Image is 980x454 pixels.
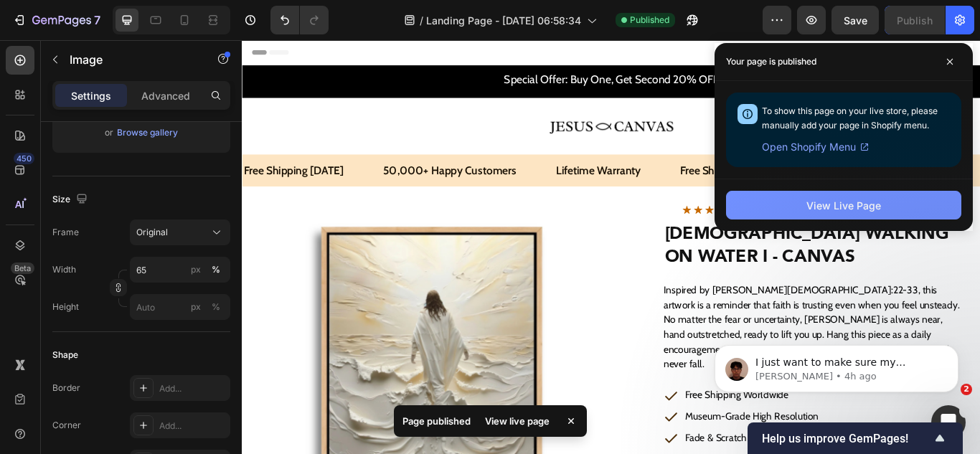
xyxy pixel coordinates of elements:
[762,432,931,445] span: Help us improve GemPages!
[164,141,320,164] p: 50,000+ Happy Customers
[693,315,980,415] iframe: Intercom notifications message
[476,411,558,431] div: View live page
[961,384,972,395] span: 2
[94,11,100,29] p: 7
[136,226,168,239] span: Original
[52,263,76,276] label: Width
[70,51,192,68] p: Image
[357,90,504,110] img: gempages_556912722038490305-75a218bb-660b-4d8b-a31a-f70e92253841.png
[52,382,80,394] div: Border
[159,420,227,432] div: Add...
[844,14,867,27] span: Save
[584,186,839,209] p: Rated 5.0/5.0 | 508 Reviews
[141,88,190,103] p: Advanced
[105,124,113,141] span: or
[52,190,90,209] div: Size
[726,191,961,219] button: View Live Page
[831,6,879,34] button: Save
[62,42,244,167] span: I just want to make sure my message went through. May I ask if everything is okay on your end? Pl...
[11,263,34,274] div: Beta
[187,298,204,316] button: %
[117,126,178,139] div: Browse gallery
[52,349,78,361] div: Shape
[513,192,578,204] img: gempages_556912722038490305-3dd1f60b-966d-49ec-8ddf-6f23068c94a6.svg
[212,301,220,313] div: %
[2,141,118,164] p: Free Shipping [DATE]
[762,105,938,131] span: To show this page on your live store, please manually add your page in Shopify menu.
[52,301,79,313] label: Height
[270,6,329,34] div: Undo/Redo
[52,226,79,239] label: Frame
[52,419,81,432] div: Corner
[71,88,111,103] p: Settings
[806,198,881,213] div: View Live Page
[62,55,248,68] p: Message from Kyle, sent 4h ago
[130,257,230,283] input: px%
[517,404,672,425] p: Free Shipping Worldwide
[191,263,201,276] div: px
[130,219,230,245] button: Original
[14,153,34,164] div: 450
[420,13,423,28] span: /
[191,301,201,313] div: px
[212,263,220,276] div: %
[6,6,107,34] button: 7
[159,382,227,395] div: Add...
[116,126,179,140] button: Browse gallery
[207,298,225,316] button: px
[366,141,465,164] p: Lifetime Warranty
[630,14,669,27] span: Published
[426,13,581,28] span: Landing Page - [DATE] 06:58:34
[130,294,230,320] input: px%
[931,405,966,440] iframe: Intercom live chat
[517,432,672,445] span: Museum-Grade High Resolution
[402,414,471,428] p: Page published
[726,55,816,69] p: Your page is published
[673,141,829,164] p: 50,000+ Happy Customers
[885,6,945,34] button: Publish
[762,430,948,447] button: Show survey - Help us improve GemPages!
[491,211,839,266] h1: [DEMOGRAPHIC_DATA] Walking on Water I - Canvas
[207,261,225,278] button: px
[897,13,933,28] div: Publish
[491,285,837,384] span: Inspired by [PERSON_NAME][DEMOGRAPHIC_DATA]:22-33, this artwork is a reminder that faith is trust...
[511,141,627,164] p: Free Shipping [DATE]
[583,185,840,211] div: Rich Text Editor. Editing area: main
[187,261,204,278] button: %
[242,40,980,454] iframe: Design area
[762,138,856,156] span: Open Shopify Menu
